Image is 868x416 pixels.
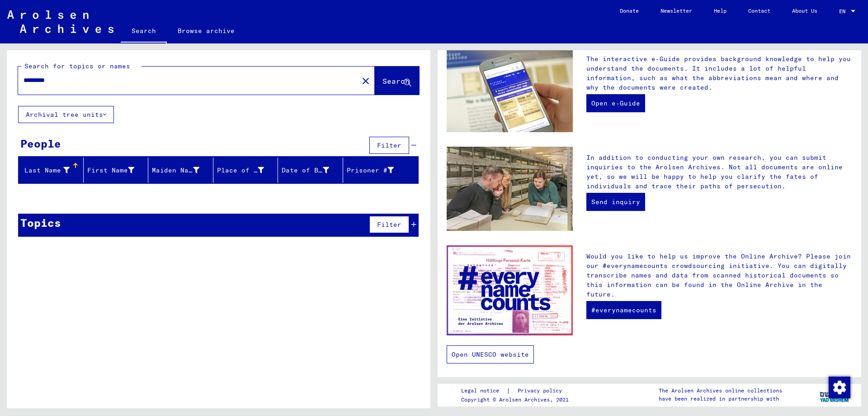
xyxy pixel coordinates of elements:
[829,377,850,398] img: Zustimmung ändern
[217,166,264,175] div: Place of Birth
[447,147,573,231] img: inquiries.jpg
[84,158,149,183] mat-header-cell: First Name
[447,245,573,335] img: enc.jpg
[377,141,401,149] span: Filter
[357,72,375,90] button: Clear
[510,386,573,396] a: Privacy policy
[148,158,213,183] mat-header-cell: Maiden Name
[839,8,845,14] mat-select-trigger: EN
[19,158,84,183] mat-header-cell: Last Name
[7,10,113,33] img: Arolsen_neg.svg
[167,20,245,42] a: Browse archive
[22,166,70,175] div: Last Name
[347,163,408,177] div: Prisoner #
[347,166,394,175] div: Prisoner #
[586,153,852,191] p: In addition to conducting your own research, you can submit inquiries to the Arolsen Archives. No...
[382,77,410,86] span: Search
[447,345,534,363] a: Open UNESCO website
[586,252,852,299] p: Would you like to help us improve the Online Archive? Please join our #everynamecounts crowdsourc...
[87,163,148,177] div: First Name
[586,193,645,211] a: Send inquiry
[659,387,782,395] p: The Arolsen Archives online collections
[360,76,371,86] mat-icon: close
[461,396,573,404] p: Copyright © Arolsen Archives, 2021
[152,166,199,175] div: Maiden Name
[22,163,83,177] div: Last Name
[818,383,852,406] img: yv_logo.png
[377,220,401,229] span: Filter
[152,163,213,177] div: Maiden Name
[282,163,343,177] div: Date of Birth
[343,158,419,183] mat-header-cell: Prisoner #
[461,386,506,396] a: Legal notice
[24,62,130,70] mat-label: Search for topics or names
[278,158,343,183] mat-header-cell: Date of Birth
[213,158,278,183] mat-header-cell: Place of Birth
[20,215,61,231] div: Topics
[369,216,409,233] button: Filter
[447,48,573,132] img: eguide.jpg
[828,376,850,398] div: Zustimmung ändern
[461,386,573,396] div: |
[659,395,782,403] p: have been realized in partnership with
[121,20,167,43] a: Search
[18,106,114,123] button: Archival tree units
[369,137,409,154] button: Filter
[586,54,852,92] p: The interactive e-Guide provides background knowledge to help you understand the documents. It in...
[87,166,135,175] div: First Name
[20,135,61,152] div: People
[375,67,419,95] button: Search
[586,301,661,319] a: #everynamecounts
[217,163,278,177] div: Place of Birth
[586,94,645,112] a: Open e-Guide
[282,166,329,175] div: Date of Birth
